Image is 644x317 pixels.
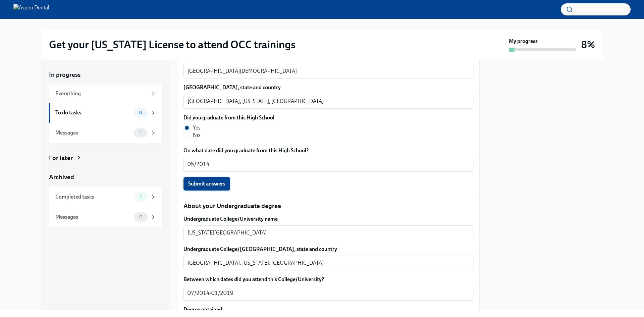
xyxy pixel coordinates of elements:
[55,129,131,137] div: Messages
[55,90,148,97] div: Everything
[183,306,474,313] label: Degree obtained
[49,173,162,181] a: Archived
[49,70,162,79] a: In progress
[49,85,162,103] a: Everything
[183,276,474,283] label: Between which dates did you attend this College/University?
[187,229,470,237] textarea: [US_STATE][GEOGRAPHIC_DATA]
[49,154,162,162] a: For later
[187,67,470,75] textarea: [GEOGRAPHIC_DATA][DEMOGRAPHIC_DATA]
[509,38,538,45] strong: My progress
[183,147,474,154] label: On what date did you graduate from this High School?
[13,4,49,15] img: Aspen Dental
[183,177,230,191] button: Submit answers
[183,202,474,210] p: About your Undergraduate degree
[49,187,162,207] a: Completed tasks1
[183,246,474,253] label: Undergraduate College/[GEOGRAPHIC_DATA], state and country
[49,207,162,227] a: Messages0
[49,123,162,143] a: Messages1
[49,38,296,51] h2: Get your [US_STATE] License to attend OCC trainings
[135,214,147,219] span: 0
[187,160,470,168] textarea: 05/2014
[55,109,131,116] div: To do tasks
[193,124,201,131] span: Yes
[187,97,470,105] textarea: [GEOGRAPHIC_DATA], [US_STATE], [GEOGRAPHIC_DATA]
[183,114,274,121] label: Did you graduate from this High School
[581,39,595,51] h3: 8%
[49,154,73,162] div: For later
[183,84,474,91] label: [GEOGRAPHIC_DATA], state and country
[135,110,146,115] span: 8
[187,259,470,267] textarea: [GEOGRAPHIC_DATA], [US_STATE], [GEOGRAPHIC_DATA]
[187,289,470,297] textarea: 07/2014-01/2019
[183,215,474,223] label: Undergraduate College/University name
[136,130,146,135] span: 1
[136,194,146,199] span: 1
[193,131,200,139] span: No
[55,213,131,221] div: Messages
[49,103,162,123] a: To do tasks8
[55,193,131,201] div: Completed tasks
[188,180,225,187] span: Submit answers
